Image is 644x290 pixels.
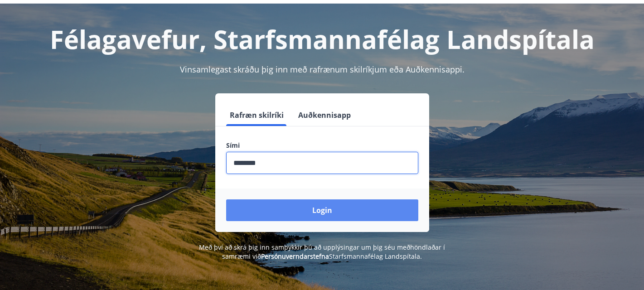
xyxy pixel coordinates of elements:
h1: Félagavefur, Starfsmannafélag Landspítala [11,22,633,56]
a: Persónuverndarstefna [261,252,329,261]
button: Login [226,199,418,221]
button: Auðkennisapp [295,104,354,126]
label: Sími [226,141,418,150]
button: Rafræn skilríki [226,104,287,126]
span: Með því að skrá þig inn samþykkir þú að upplýsingar um þig séu meðhöndlaðar í samræmi við Starfsm... [199,243,445,261]
span: Vinsamlegast skráðu þig inn með rafrænum skilríkjum eða Auðkennisappi. [180,64,465,75]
